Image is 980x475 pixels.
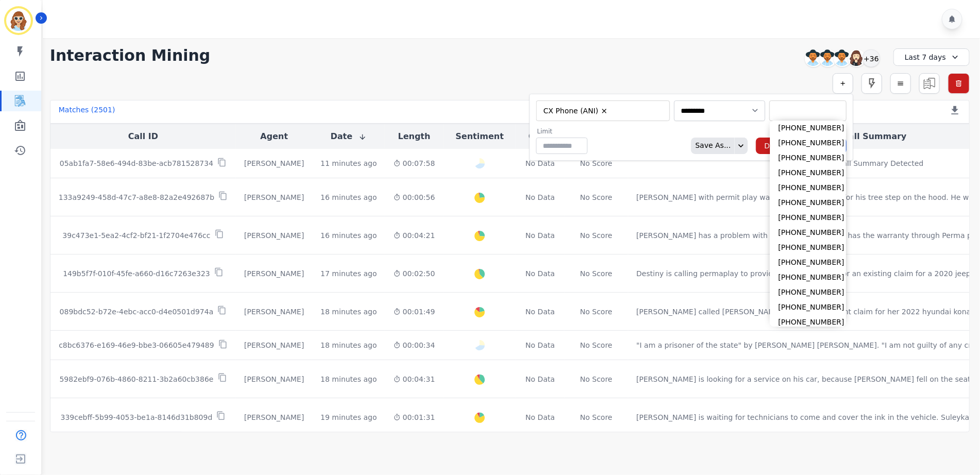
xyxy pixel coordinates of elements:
button: Sentiment [456,130,504,143]
div: 00:00:34 [393,340,435,350]
div: 16 minutes ago [320,192,376,202]
li: [PHONE_NUMBER] [770,195,846,210]
label: Limit [537,127,588,135]
div: No Score [580,158,613,168]
div: 00:00:56 [393,192,435,202]
li: CX Phone (ANI) [540,106,612,116]
button: Call ID [128,130,158,143]
div: [PERSON_NAME] [244,268,304,279]
div: [PERSON_NAME] [244,374,304,384]
div: 00:04:31 [393,374,435,384]
div: [PERSON_NAME] [244,412,304,422]
p: 5982ebf9-076b-4860-8211-3b2a60cb386e [59,374,213,384]
div: [PERSON_NAME] [244,158,304,168]
ul: selected options [772,106,844,116]
li: [PHONE_NUMBER] [770,210,846,225]
div: +36 [863,49,880,67]
div: 00:04:21 [393,230,435,241]
button: Delete [756,138,796,154]
div: No Data [524,340,556,350]
div: No Data [524,374,556,384]
button: Call Summary [843,130,906,143]
div: No Score [580,307,613,317]
div: Last 7 days [893,48,970,66]
div: No Score [580,340,613,350]
div: 16 minutes ago [320,230,376,241]
div: 19 minutes ago [320,412,376,422]
p: 05ab1fa7-58e6-494d-83be-acb781528734 [60,158,213,168]
button: CSAT [528,130,552,143]
li: [PHONE_NUMBER] [770,121,846,135]
div: 11 minutes ago [320,158,376,168]
p: 133a9249-458d-47c7-a8e8-82a2e492687b [59,192,214,202]
div: No Data [524,268,556,279]
li: [PHONE_NUMBER] [770,240,846,255]
div: No Score [580,230,613,241]
ul: selected options [539,105,663,117]
div: 00:01:49 [393,307,435,317]
li: [PHONE_NUMBER] [770,315,846,330]
div: 00:07:58 [393,158,435,168]
div: Matches ( 2501 ) [59,105,115,119]
button: Agent [260,130,288,143]
div: 00:01:31 [393,412,435,422]
div: No Data [524,158,556,168]
div: 18 minutes ago [320,307,376,317]
div: No Score [580,192,613,202]
li: [PHONE_NUMBER] [770,270,846,285]
div: [PERSON_NAME] [244,307,304,317]
button: Remove CX Phone (ANI) [600,107,608,115]
img: Bordered avatar [6,8,31,33]
li: [PHONE_NUMBER] [770,165,846,180]
li: [PHONE_NUMBER] [770,225,846,240]
p: c8bc6376-e169-46e9-bbe3-06605e479489 [59,340,214,350]
li: [PHONE_NUMBER] [770,255,846,270]
p: 089bdc52-b72e-4ebc-acc0-d4e0501d974a [60,307,214,317]
p: 39c473e1-5ea2-4cf2-bf21-1f2704e476cc [62,230,210,241]
div: No Data [524,192,556,202]
button: Length [398,130,431,143]
div: Save As... [691,138,731,154]
div: No Score [580,268,613,279]
li: [PHONE_NUMBER] [770,180,846,195]
div: 18 minutes ago [320,340,376,350]
div: No Score [580,374,613,384]
li: [PHONE_NUMBER] [770,135,846,150]
p: 149b5f7f-010f-45fe-a660-d16c7263e323 [63,268,210,279]
div: [PERSON_NAME] [244,230,304,241]
div: No Score [580,412,613,422]
div: No Data [524,412,556,422]
li: [PHONE_NUMBER] [770,150,846,165]
div: 18 minutes ago [320,374,376,384]
div: 00:02:50 [393,268,435,279]
div: 17 minutes ago [320,268,376,279]
li: [PHONE_NUMBER] [770,300,846,315]
p: 339cebff-5b99-4053-be1a-8146d31b809d [61,412,213,422]
div: No Data [524,307,556,317]
button: Date [331,130,367,143]
div: [PERSON_NAME] [244,340,304,350]
h1: Interaction Mining [50,46,211,65]
li: [PHONE_NUMBER] [770,285,846,300]
div: [PERSON_NAME] [244,192,304,202]
div: No Data [524,230,556,241]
